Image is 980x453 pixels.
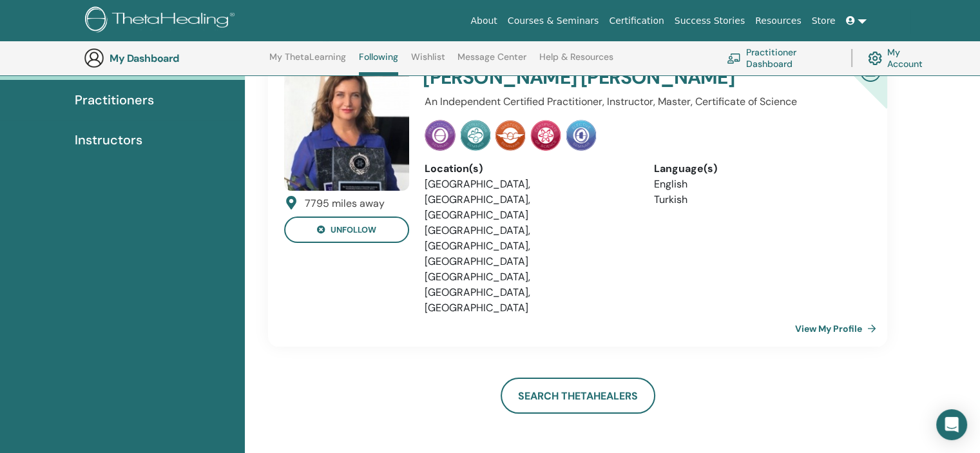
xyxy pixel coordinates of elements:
[654,177,863,192] li: English
[669,9,750,33] a: Success Stories
[110,52,238,64] h3: My Dashboard
[425,223,634,269] li: [GEOGRAPHIC_DATA], [GEOGRAPHIC_DATA], [GEOGRAPHIC_DATA]
[75,90,154,110] span: Practitioners
[305,196,385,211] div: 7795 miles away
[284,66,409,191] img: default.jpg
[539,52,613,72] a: Help & Resources
[269,52,346,72] a: My ThetaLearning
[654,161,863,177] div: Language(s)
[359,52,398,75] a: Following
[727,53,741,63] img: chalkboard-teacher.svg
[423,66,789,89] h4: [PERSON_NAME] [PERSON_NAME]
[284,217,409,243] button: unfollow
[750,9,807,33] a: Resources
[465,9,502,33] a: About
[85,6,239,35] img: logo.png
[503,9,604,33] a: Courses & Seminars
[604,9,669,33] a: Certification
[868,48,882,68] img: cog.svg
[425,161,634,177] div: Location(s)
[411,52,445,72] a: Wishlist
[84,48,104,68] img: generic-user-icon.jpg
[868,44,933,72] a: My Account
[75,130,142,149] span: Instructors
[425,269,634,316] li: [GEOGRAPHIC_DATA], [GEOGRAPHIC_DATA], [GEOGRAPHIC_DATA]
[501,378,655,414] a: Search ThetaHealers
[795,316,881,342] a: View My Profile
[936,409,967,440] div: Open Intercom Messenger
[425,177,634,223] li: [GEOGRAPHIC_DATA], [GEOGRAPHIC_DATA], [GEOGRAPHIC_DATA]
[654,192,863,207] li: Turkish
[807,9,841,33] a: Store
[457,52,526,72] a: Message Center
[425,94,863,110] p: An Independent Certified Practitioner, Instructor, Master, Certificate of Science
[727,44,836,72] a: Practitioner Dashboard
